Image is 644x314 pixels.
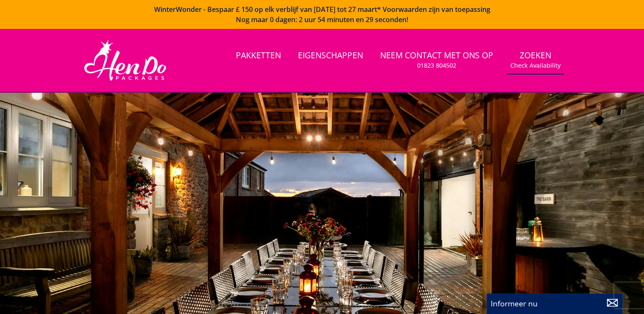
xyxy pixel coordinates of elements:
font: WinterWonder - Bespaar £ 150 op elk verblijf van [DATE] tot 27 maart* Voorwaarden zijn van toepas... [154,5,490,24]
span: Nog maar 0 dagen: 2 uur 54 minuten en 29 seconden! [236,15,408,24]
a: Neem contact met ons op01823 804502 [377,46,497,74]
font: Pakketten [236,50,281,61]
p: Informeer nu [491,298,618,309]
font: Neem contact met ons op [380,50,493,61]
a: Pakketten [232,46,284,66]
small: 01823 804502 [417,61,456,70]
small: Check Availability [510,61,561,70]
font: Eigenschappen [298,50,363,61]
a: ZoekenCheck Availability [507,46,564,74]
img: Vrijgezellenfeest Pakketten [80,39,170,82]
font: Zoeken [520,50,551,61]
a: Eigenschappen [295,46,366,66]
